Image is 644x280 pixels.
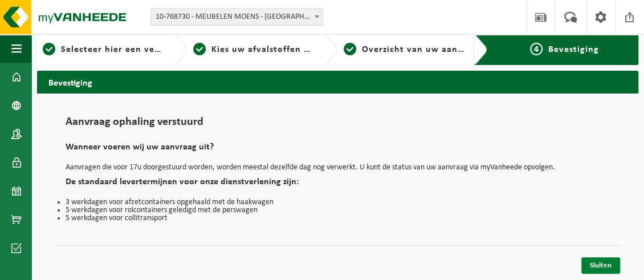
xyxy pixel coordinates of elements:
span: 10-768730 - MEUBELEN MOENS - LONDERZEEL [150,9,323,26]
span: 1 [43,43,55,55]
a: 2Kies uw afvalstoffen en recipiënten [193,43,315,56]
span: 4 [530,43,543,55]
span: 2 [193,43,206,55]
li: 5 werkdagen voor collitransport [66,214,610,222]
h1: Aanvraag ophaling verstuurd [66,116,610,134]
span: 10-768730 - MEUBELEN MOENS - LONDERZEEL [151,9,323,25]
span: Selecteer hier een vestiging [61,45,184,54]
span: 3 [344,43,356,55]
h2: De standaard levertermijnen voor onze dienstverlening zijn: [66,177,610,193]
a: Sluiten [581,257,620,274]
h2: Wanneer voeren wij uw aanvraag uit? [66,143,610,158]
span: Kies uw afvalstoffen en recipiënten [211,45,368,54]
p: Aanvragen die voor 17u doorgestuurd worden, worden meestal dezelfde dag nog verwerkt. U kunt de s... [66,164,610,172]
a: 3Overzicht van uw aanvraag [344,43,466,56]
h2: Bevestiging [37,71,638,93]
span: Overzicht van uw aanvraag [362,45,482,54]
li: 5 werkdagen voor rolcontainers geledigd met de perswagen [66,206,610,214]
a: 1Selecteer hier een vestiging [43,43,165,56]
span: Bevestiging [548,45,599,54]
li: 3 werkdagen voor afzetcontainers opgehaald met de haakwagen [66,198,610,206]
